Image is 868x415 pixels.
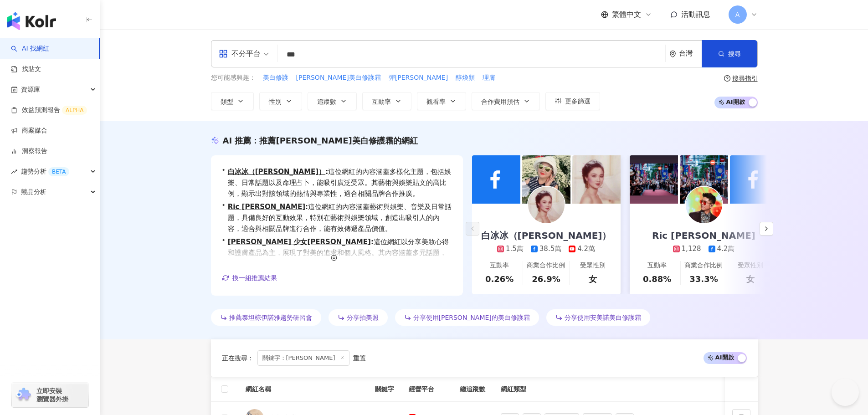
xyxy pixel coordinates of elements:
button: [PERSON_NAME]美白修護霜 [296,73,381,83]
span: 醇煥顏 [456,73,475,82]
span: : [305,203,308,211]
div: 女 [589,273,597,285]
img: logo [7,12,56,30]
span: 分享使用安美諾美白修護霜 [565,314,641,321]
button: 理膚 [482,73,496,83]
span: 推薦[PERSON_NAME]美白修護霜的網紅 [259,136,417,145]
button: 性別 [259,92,302,110]
div: 女 [746,273,755,285]
div: 互動率 [490,261,509,270]
span: A [735,10,740,20]
button: 更多篩選 [545,92,600,110]
button: 醇煥顏 [455,73,475,83]
span: 正在搜尋 ： [222,354,254,362]
div: 互動率 [647,261,667,270]
span: 繁體中文 [612,10,641,20]
span: 這位網紅的內容涵蓋多樣化主題，包括娛樂、日常話題以及命理占卜，能吸引廣泛受眾。其藝術與娛樂貼文的高比例，顯示出對該領域的熱情與專業性，適合相關品牌合作推廣。 [228,166,452,199]
span: 趨勢分析 [21,161,69,182]
iframe: Help Scout Beacon - Open [832,379,859,406]
th: 關鍵字 [368,377,401,402]
span: rise [11,169,17,175]
div: 受眾性別 [738,261,763,270]
div: Ric [PERSON_NAME] [643,229,765,242]
span: environment [669,51,676,57]
div: 38.5萬 [539,244,561,254]
button: 互動率 [362,92,411,110]
div: 台灣 [679,50,702,57]
div: 白冰冰（[PERSON_NAME]） [472,229,621,242]
button: 搜尋 [702,40,757,67]
span: [PERSON_NAME]美白修護霜 [296,73,381,82]
span: 美白修護 [263,73,288,82]
span: 更多篩選 [565,97,591,105]
img: post-image [572,155,621,204]
span: 換一組推薦結果 [232,274,277,282]
img: chrome extension [15,388,32,402]
div: • [222,236,452,280]
div: • [222,201,452,234]
img: KOL Avatar [686,187,722,223]
div: 26.9% [532,273,560,285]
span: 性別 [269,98,282,105]
div: 不分平台 [219,46,261,61]
span: 合作費用預估 [481,98,519,105]
img: post-image [522,155,570,204]
span: 競品分析 [21,182,46,202]
span: 推薦泰坦棕伊諾雅趨勢研習會 [229,314,312,321]
a: 找貼文 [11,65,41,74]
th: 網紅類型 [493,377,721,402]
span: 彈[PERSON_NAME] [389,73,448,82]
a: [PERSON_NAME] 少女[PERSON_NAME] [228,238,371,246]
span: 活動訊息 [681,10,710,19]
div: 搜尋指引 [732,75,758,82]
span: 關鍵字：[PERSON_NAME] [257,350,349,366]
span: 互動率 [372,98,391,105]
span: 追蹤數 [317,98,336,105]
span: appstore [219,49,228,58]
a: 效益預測報告ALPHA [11,106,87,115]
a: searchAI 找網紅 [11,44,49,53]
button: 換一組推薦結果 [222,271,277,285]
span: 理膚 [483,73,495,82]
span: 分享使用[PERSON_NAME]的美白修護霜 [413,314,530,321]
a: Ric [PERSON_NAME]1,1284.2萬互動率0.88%商業合作比例33.3%受眾性別女 [630,204,778,294]
div: 33.3% [689,273,718,285]
div: BETA [48,167,69,176]
a: 白冰冰（[PERSON_NAME]）1.5萬38.5萬4.2萬互動率0.26%商業合作比例26.9%受眾性別女 [472,204,621,294]
button: 觀看率 [417,92,466,110]
span: : [325,168,328,176]
div: 4.2萬 [577,244,595,254]
span: 觀看率 [426,98,446,105]
div: 0.26% [485,273,514,285]
span: 您可能感興趣： [211,73,256,82]
button: 追蹤數 [308,92,357,110]
img: post-image [472,155,520,204]
a: 白冰冰（[PERSON_NAME]） [228,168,325,176]
div: 商業合作比例 [527,261,565,270]
img: KOL Avatar [528,187,565,223]
th: 網紅名稱 [238,377,368,402]
div: 受眾性別 [580,261,606,270]
img: post-image [730,155,778,204]
th: 總追蹤數 [452,377,493,402]
span: 這位網紅以分享美妝心得和護膚產品為主，展現了對美的追求和個人風格。其內容涵蓋多元話題，包括彩妝、美食和日常生活，並因其高互動率獲得受眾的良好反饋，進一步吸引更多關注。 [228,236,452,280]
img: post-image [680,155,728,204]
img: post-image [630,155,678,204]
span: question-circle [724,75,730,82]
button: 彈[PERSON_NAME] [388,73,448,83]
div: 1.5萬 [506,244,524,254]
div: AI 推薦 ： [223,135,418,146]
a: chrome extension立即安裝 瀏覽器外掛 [12,383,88,407]
span: 分享拍美照 [347,314,379,321]
button: 類型 [211,92,254,110]
a: 商案媒合 [11,126,47,135]
a: 洞察報告 [11,147,47,156]
div: 4.2萬 [717,244,735,254]
span: 這位網紅的內容涵蓋藝術與娛樂、音樂及日常話題，具備良好的互動效果，特別在藝術與娛樂領域，創造出吸引人的內容，適合與相關品牌進行合作，能有效傳遞產品價值。 [228,201,452,234]
button: 美白修護 [262,73,289,83]
div: 商業合作比例 [684,261,723,270]
a: Ric [PERSON_NAME] [228,203,305,211]
div: • [222,166,452,199]
th: 經營平台 [401,377,452,402]
span: 類型 [221,98,233,105]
